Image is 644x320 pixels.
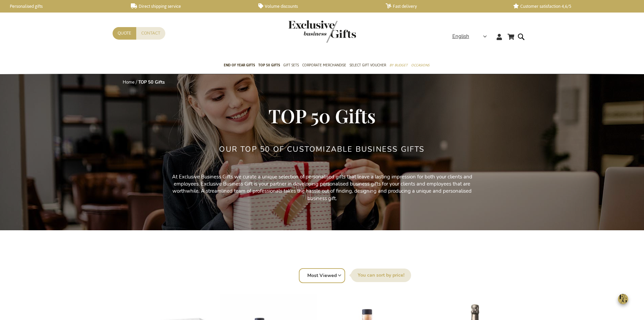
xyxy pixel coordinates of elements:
[452,33,469,40] span: English
[351,269,411,282] label: Sort By
[224,57,255,74] a: End of year gifts
[288,20,322,43] a: store logo
[283,62,299,69] span: Gift Sets
[123,79,135,85] a: Home
[283,57,299,74] a: Gift Sets
[350,57,386,74] a: Select Gift Voucher
[411,62,429,69] span: Occasions
[138,79,165,85] strong: TOP 50 Gifts
[288,20,356,43] img: Exclusive Business gifts logo
[258,3,375,9] a: Volume discounts
[258,62,280,69] span: TOP 50 Gifts
[113,27,136,40] a: Quote
[513,3,630,9] a: Customer satisfaction 4,6/5
[350,62,386,69] span: Select Gift Voucher
[131,3,247,9] a: Direct shipping service
[224,62,255,69] span: End of year gifts
[258,57,280,74] a: TOP 50 Gifts
[268,103,376,128] span: TOP 50 Gifts
[389,57,408,74] a: By Budget
[136,27,165,40] a: Contact
[302,57,346,74] a: Corporate Merchandise
[389,62,408,69] span: By Budget
[170,173,474,202] p: At Exclusive Business Gifts we curate a unique selection of personalised gifts that leave a lasti...
[411,57,429,74] a: Occasions
[219,145,425,153] h2: Our TOP 50 of Customizable Business Gifts
[386,3,502,9] a: Fast delivery
[3,3,120,9] a: Personalised gifts
[302,62,346,69] span: Corporate Merchandise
